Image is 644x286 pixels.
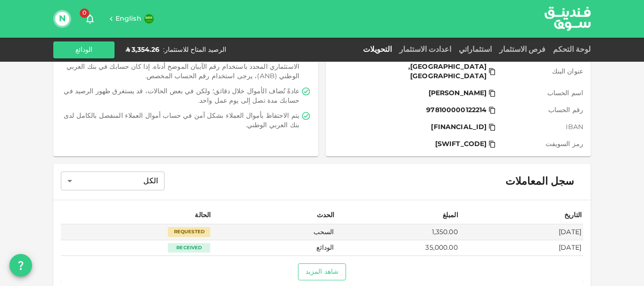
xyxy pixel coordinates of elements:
[144,14,154,24] img: flag-sa.b9a346574cdc8950dd34b50780441f57.svg
[500,89,583,98] span: اسم الحساب
[9,254,32,277] button: question
[63,111,299,130] span: يتم الاحتفاظ بأموال العملاء بشكل آمن في حساب أموال العملاء المنفصل بالكامل لدى بنك العربي الوطني.
[61,172,165,190] div: الكل
[500,139,583,149] span: رمز السويفت
[500,123,583,132] span: IBAN
[63,87,299,106] span: عادةً تُضاف الأموال خلال دقائق؛ ولكن في بعض الحالات، قد يستغرق ظهور الرصيد في حسابك مدة تصل إلى ي...
[460,240,583,256] td: [DATE]
[212,240,336,256] td: الودائع
[53,41,115,58] button: الودائع
[116,16,141,22] span: English
[443,210,458,221] div: المبلغ
[80,8,89,18] span: 0
[545,0,591,37] a: logo
[298,263,346,280] button: شاهد المزيد
[163,45,226,55] div: الرصيد المتاح للاستثمار :
[168,243,210,253] div: Received
[429,89,487,98] span: [PERSON_NAME]
[396,46,455,53] a: اعدادت الاستثمار
[431,123,487,132] span: [FINANCIAL_ID]
[505,175,574,188] span: سجل المعاملات
[359,46,396,53] a: التحويلات
[63,53,299,81] span: لإيداع الأموال في حسابك على فندينق سوق، يرجى إجراء حوالة بنكية إلى حسابك الاستثماري المحدد باستخد...
[126,45,159,55] div: ʢ 3,354.26
[564,210,582,221] div: التاريخ
[339,62,487,81] span: [GEOGRAPHIC_DATA], [GEOGRAPHIC_DATA]
[336,224,460,240] td: 1,350.00
[212,224,336,240] td: السحب
[532,0,603,37] img: logo
[500,67,583,76] span: عنوان البنك
[455,46,495,53] a: استثماراتي
[195,210,211,221] div: الحالة
[168,227,210,237] div: Requested
[435,139,487,149] span: [SWIFT_CODE]
[317,210,335,221] div: الحدث
[500,106,583,115] span: رقم الحساب
[55,12,69,26] button: N
[81,9,99,28] button: 0
[495,46,549,53] a: فرص الاستثمار
[460,224,583,240] td: [DATE]
[336,240,460,256] td: 35,000.00
[549,46,591,53] a: لوحة التحكم
[426,106,487,115] span: 978100000122214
